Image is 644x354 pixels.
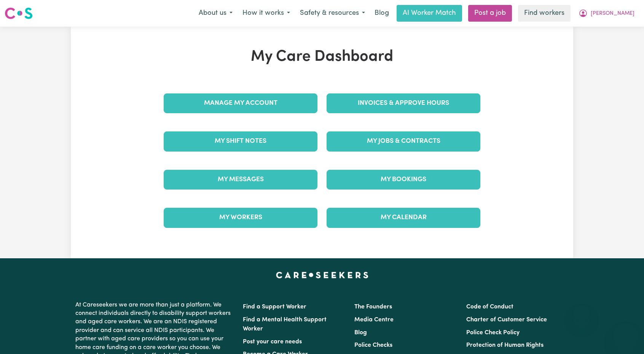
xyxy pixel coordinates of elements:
a: Find workers [518,5,571,22]
a: The Founders [354,304,392,310]
a: Police Checks [354,342,392,348]
a: AI Worker Match [397,5,462,22]
a: Protection of Human Rights [466,342,544,348]
a: My Messages [164,170,317,190]
a: Invoices & Approve Hours [327,93,480,113]
a: Post your care needs [243,339,302,345]
a: Careseekers logo [5,5,33,22]
a: Charter of Customer Service [466,317,547,323]
button: Safety & resources [295,5,370,21]
span: [PERSON_NAME] [591,9,634,18]
button: About us [194,5,238,21]
iframe: Close message [574,305,589,321]
a: My Calendar [327,208,480,228]
a: Post a job [468,5,512,22]
a: Find a Support Worker [243,304,306,310]
a: Police Check Policy [466,330,520,336]
a: Manage My Account [164,93,317,113]
a: Media Centre [354,317,394,323]
a: Blog [354,330,367,336]
a: Blog [370,5,394,22]
a: My Workers [164,208,317,228]
a: My Shift Notes [164,131,317,151]
a: Find a Mental Health Support Worker [243,317,327,332]
button: How it works [238,5,295,21]
img: Careseekers logo [5,6,33,20]
a: My Bookings [327,170,480,190]
a: Code of Conduct [466,304,513,310]
iframe: Button to launch messaging window [614,324,638,348]
h1: My Care Dashboard [159,48,485,66]
a: My Jobs & Contracts [327,131,480,151]
a: Careseekers home page [276,272,368,278]
button: My Account [574,5,639,21]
